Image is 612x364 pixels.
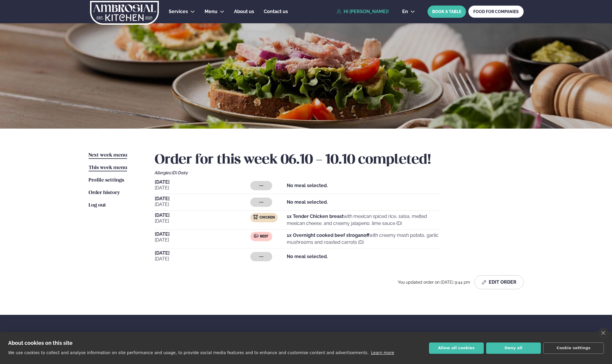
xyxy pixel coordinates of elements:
span: --- [259,183,263,188]
a: Log out [89,202,106,209]
a: Profile settings [89,177,124,184]
button: BOOK A TABLE [428,6,466,18]
span: [DATE] [155,213,250,218]
span: Services [169,9,188,14]
a: About us [234,8,254,15]
span: Profile settings [89,178,124,183]
p: with creamy mash potato, garlic mushrooms and roasted carrots (D) [287,232,440,246]
span: [DATE] [155,255,250,262]
a: Hi [PERSON_NAME]! [337,9,389,14]
p: with mexican spiced rice, salsa, melted mexican cheese, and creamy jalapeno, lime sauce (D) [287,213,440,227]
span: Contact us [264,9,288,14]
span: (D) Dairy [172,171,188,175]
strong: No meal selected. [287,199,328,205]
span: --- [259,254,263,259]
div: Allergies: [155,171,524,175]
a: Next week menu [89,152,127,159]
span: [DATE] [155,232,250,237]
span: Next week menu [89,153,127,158]
img: logo [90,1,159,25]
a: Contact us [264,8,288,15]
h2: Order for this week 06.10 - 10.10 completed! [155,152,524,168]
span: [DATE] [155,237,250,244]
span: About us [234,9,254,14]
a: Order history [89,189,120,196]
span: Order history [89,190,120,195]
strong: 1x Overnight cooked beef stroganoff [287,232,369,238]
span: [DATE] [155,218,250,225]
strong: No meal selected. [287,183,328,188]
span: [DATE] [155,201,250,208]
strong: No meal selected. [287,254,328,259]
a: close [598,328,608,338]
span: Log out [89,203,106,208]
span: Menu [205,9,217,14]
img: beef.svg [254,234,258,238]
span: Chicken [259,215,275,220]
a: Services [169,8,188,15]
button: Allow all cookies [429,342,484,354]
span: You updated order on [DATE] 9:44 pm [398,280,472,285]
button: en [398,9,420,14]
button: Edit Order [474,275,524,289]
a: Menu [205,8,217,15]
a: This week menu [89,164,127,171]
span: [DATE] [155,180,250,184]
span: en [402,9,408,14]
span: This week menu [89,165,127,170]
img: chicken.svg [253,215,258,219]
span: --- [259,200,263,205]
strong: About cookies on this site [8,340,73,346]
a: FOOD FOR COMPANIES [468,6,524,18]
strong: 1x Tender Chicken breast [287,214,344,219]
span: [DATE] [155,196,250,201]
p: We use cookies to collect and analyse information on site performance and usage, to provide socia... [8,350,369,355]
button: Deny all [486,342,541,354]
span: [DATE] [155,184,250,191]
a: Learn more [371,350,394,355]
span: [DATE] [155,251,250,255]
span: Beef [260,234,268,239]
button: Cookie settings [543,342,604,354]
